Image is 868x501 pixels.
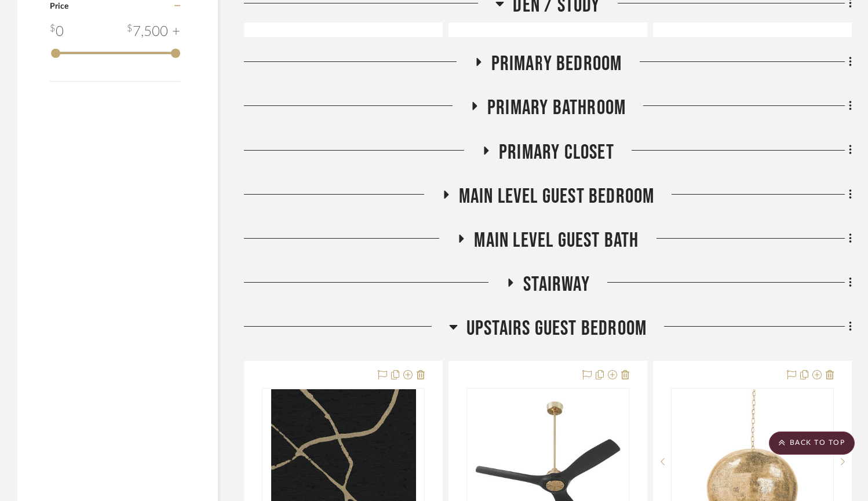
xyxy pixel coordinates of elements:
[491,52,622,76] span: Primary Bedroom
[499,140,614,165] span: Primary Closet
[474,228,639,253] span: Main Level Guest Bath
[50,2,68,10] span: Price
[459,184,655,209] span: Main Level Guest Bedroom
[50,21,64,42] div: 0
[466,316,647,341] span: Upstairs Guest Bedroom
[127,21,180,42] div: 7,500 +
[487,96,626,120] span: Primary Bathroom
[523,272,590,297] span: Stairway
[769,431,855,455] scroll-to-top-button: BACK TO TOP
